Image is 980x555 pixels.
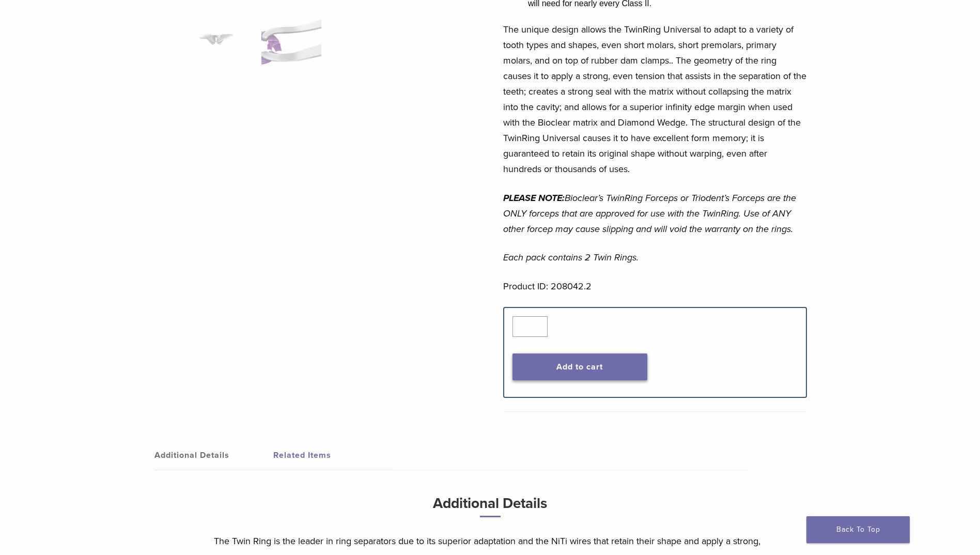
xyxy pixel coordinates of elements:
[503,192,565,204] em: PLEASE NOTE:
[503,22,807,177] p: The unique design allows the TwinRing Universal to adapt to a variety of tooth types and shapes, ...
[503,279,807,294] p: Product ID: 208042.2
[154,441,273,470] a: Additional Details
[273,441,392,470] a: Related Items
[261,14,321,66] img: TwinRing Universal - Image 6
[806,516,910,543] a: Back To Top
[186,14,246,66] img: TwinRing Universal - Image 5
[503,252,639,263] em: Each pack contains 2 Twin Rings.
[214,491,767,526] h3: Additional Details
[512,353,647,380] button: Add to cart
[503,192,796,235] em: Bioclear’s TwinRing Forceps or Triodent’s Forceps are the ONLY forceps that are approved for use ...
